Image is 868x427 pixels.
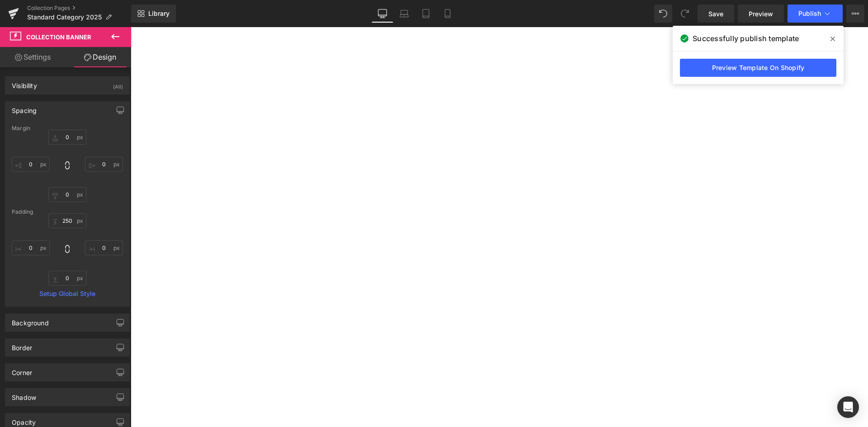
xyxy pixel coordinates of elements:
[131,5,176,23] a: New Library
[12,77,37,89] div: Visibility
[26,33,91,41] span: Collection Banner
[148,9,170,18] span: Library
[415,5,437,23] a: Tablet
[12,125,123,131] div: Margin
[67,47,133,67] a: Design
[85,157,123,172] input: 0
[837,396,859,418] div: Open Intercom Messenger
[12,339,32,352] div: Border
[113,77,123,92] div: (All)
[738,5,784,23] a: Preview
[85,240,123,255] input: 0
[48,187,86,202] input: 0
[48,213,86,228] input: 0
[393,5,415,23] a: Laptop
[12,209,123,215] div: Padding
[680,59,836,77] a: Preview Template On Shopify
[749,9,773,19] span: Preview
[708,9,723,19] span: Save
[693,33,799,44] span: Successfully publish template
[12,290,123,297] a: Setup Global Style
[27,5,131,12] a: Collection Pages
[27,14,102,21] span: Standard Category 2025
[12,157,50,172] input: 0
[12,102,37,114] div: Spacing
[12,413,36,426] div: Opacity
[798,10,821,17] span: Publish
[846,5,864,23] button: More
[372,5,393,23] a: Desktop
[437,5,458,23] a: Mobile
[48,130,86,145] input: 0
[676,5,694,23] button: Redo
[654,5,672,23] button: Undo
[12,364,32,376] div: Corner
[12,389,36,401] div: Shadow
[788,5,843,23] button: Publish
[12,314,49,327] div: Background
[48,271,86,286] input: 0
[12,240,50,255] input: 0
